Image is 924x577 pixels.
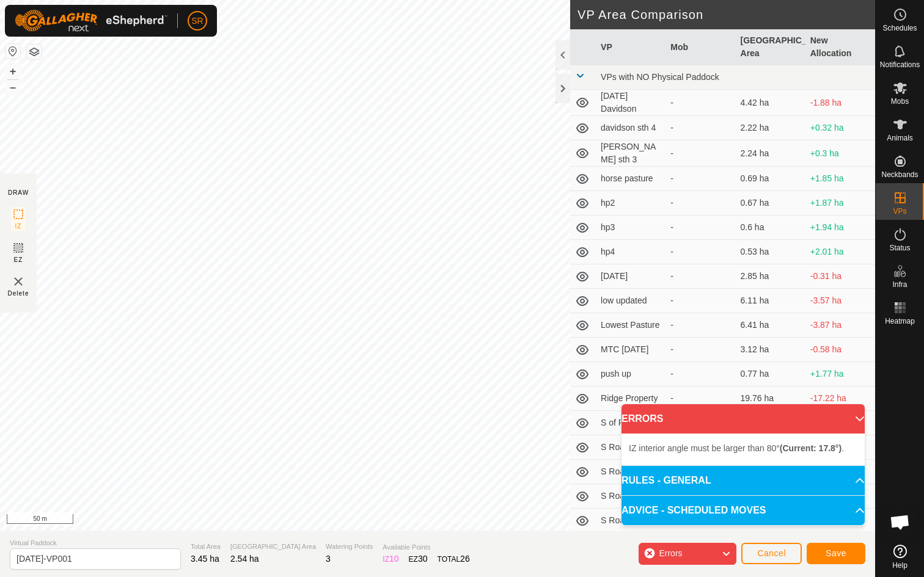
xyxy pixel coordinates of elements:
span: 2.54 ha [230,554,259,564]
td: +1.85 ha [805,167,875,191]
span: Total Area [191,542,221,552]
td: S Road 2 [596,460,665,484]
span: 26 [460,554,470,564]
p-accordion-header: RULES - GENERAL [621,466,865,495]
div: - [670,319,730,332]
img: Gallagher Logo [15,10,167,32]
span: Infra [892,281,907,288]
div: - [670,122,730,134]
td: Lowest Pasture [596,313,665,338]
td: [DATE] [596,264,665,289]
td: 3.12 ha [736,338,805,362]
span: Available Points [383,542,469,553]
td: 2.24 ha [736,140,805,167]
p-accordion-header: ERRORS [621,404,865,434]
div: DRAW [8,188,29,197]
td: 4.42 ha [736,90,805,116]
div: IZ [383,553,398,565]
div: - [670,343,730,356]
td: -17.22 ha [805,386,875,411]
span: Heatmap [885,318,915,325]
div: - [670,270,730,283]
span: Notifications [880,61,920,68]
span: EZ [14,255,23,264]
div: Open chat [882,504,919,540]
button: – [5,80,20,95]
td: S Road 1 [596,435,665,460]
button: + [5,64,20,79]
a: Help [876,540,924,574]
div: - [670,147,730,160]
span: ERRORS [621,412,663,426]
td: S Road 4 [596,509,665,533]
td: +0.3 ha [805,140,875,167]
img: VP [11,274,26,289]
div: - [670,294,730,307]
span: 10 [389,554,399,564]
td: -3.87 ha [805,313,875,338]
td: +2.01 ha [805,240,875,264]
span: Save [826,548,846,558]
td: 0.69 ha [736,167,805,191]
td: hp4 [596,240,665,264]
th: Mob [665,29,735,65]
button: Save [807,543,865,564]
div: - [670,368,730,380]
span: VPs with NO Physical Paddock [601,72,719,82]
div: EZ [409,553,428,565]
td: horse pasture [596,167,665,191]
div: - [670,221,730,234]
span: IZ interior angle must be larger than 80° . [629,443,844,453]
div: - [670,197,730,209]
span: ADVICE - SCHEDULED MOVES [621,503,766,518]
h2: VP Area Comparison [577,7,875,22]
td: 19.76 ha [736,386,805,411]
span: IZ [15,222,22,231]
a: Contact Us [450,515,486,526]
th: New Allocation [805,29,875,65]
span: Virtual Paddock [10,538,181,548]
td: MTC [DATE] [596,338,665,362]
span: SR [191,15,203,27]
a: Privacy Policy [389,515,435,526]
td: 2.22 ha [736,116,805,140]
span: Mobs [891,98,909,105]
div: TOTAL [438,553,470,565]
td: -3.57 ha [805,289,875,313]
span: Schedules [882,24,917,32]
td: +0.32 ha [805,116,875,140]
div: - [670,172,730,185]
button: Reset Map [5,44,20,59]
td: hp3 [596,216,665,240]
td: 0.77 ha [736,362,805,386]
span: Errors [659,548,682,558]
span: [GEOGRAPHIC_DATA] Area [230,542,316,552]
td: hp2 [596,191,665,216]
th: VP [596,29,665,65]
p-accordion-content: ERRORS [621,434,865,465]
span: Delete [8,289,29,298]
span: Status [889,244,910,252]
td: -0.31 ha [805,264,875,289]
span: 3 [326,554,331,564]
span: Watering Points [326,542,373,552]
span: VPs [893,208,906,215]
span: 3.45 ha [191,554,219,564]
p-accordion-header: ADVICE - SCHEDULED MOVES [621,496,865,525]
td: push up [596,362,665,386]
td: 6.41 ha [736,313,805,338]
div: - [670,96,730,109]
button: Map Layers [27,45,42,59]
td: [PERSON_NAME] sth 3 [596,140,665,167]
span: Cancel [757,548,786,558]
td: 0.67 ha [736,191,805,216]
td: +1.77 ha [805,362,875,386]
span: Animals [887,134,913,142]
td: -1.88 ha [805,90,875,116]
td: +1.94 ha [805,216,875,240]
b: (Current: 17.8°) [780,443,842,453]
button: Cancel [741,543,802,564]
td: davidson sth 4 [596,116,665,140]
span: 30 [418,554,428,564]
td: S of Road Big [596,411,665,435]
